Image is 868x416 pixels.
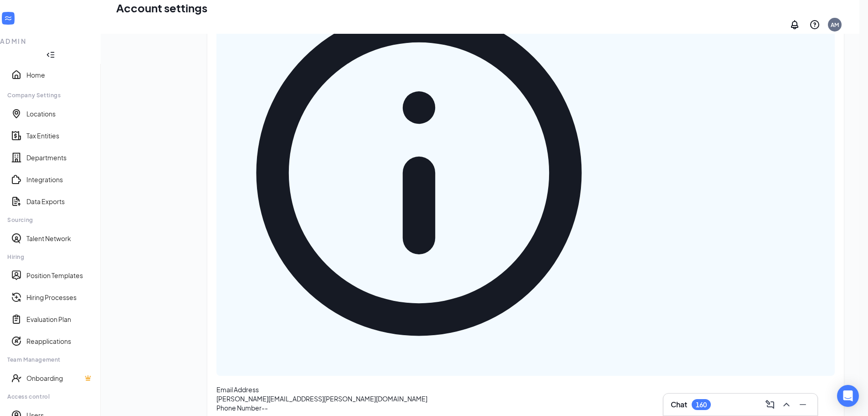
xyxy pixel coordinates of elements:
[781,399,792,410] svg: ChevronUp
[7,253,93,261] div: Hiring
[789,19,800,30] svg: Notifications
[797,399,808,410] svg: Minimize
[765,399,776,410] svg: ComposeMessage
[26,109,93,118] a: Locations
[216,385,259,394] span: Email Address
[46,50,55,59] svg: Collapse
[26,373,93,384] a: OnboardingCrown
[26,234,93,243] a: Talent Network
[831,21,839,29] div: AM
[262,403,268,412] span: --
[26,197,93,206] a: Data Exports
[26,70,93,79] a: Home
[763,397,777,412] button: ComposeMessage
[26,337,93,346] a: Reapplications
[837,385,859,407] div: Open Intercom Messenger
[796,397,810,412] button: Minimize
[26,293,93,302] a: Hiring Processes
[809,19,820,30] svg: QuestionInfo
[696,401,707,409] div: 160
[26,175,93,184] a: Integrations
[26,131,93,140] a: Tax Entities
[26,271,93,280] a: Position Templates
[7,91,93,99] div: Company Settings
[7,216,93,224] div: Sourcing
[7,393,93,400] div: Access control
[26,153,93,162] a: Departments
[216,403,262,412] span: Phone Number
[216,394,427,403] span: [PERSON_NAME][EMAIL_ADDRESS][PERSON_NAME][DOMAIN_NAME]
[4,14,13,23] svg: WorkstreamLogo
[779,397,794,412] button: ChevronUp
[26,315,93,324] a: Evaluation Plan
[7,356,93,363] div: Team Management
[671,400,687,410] h3: Chat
